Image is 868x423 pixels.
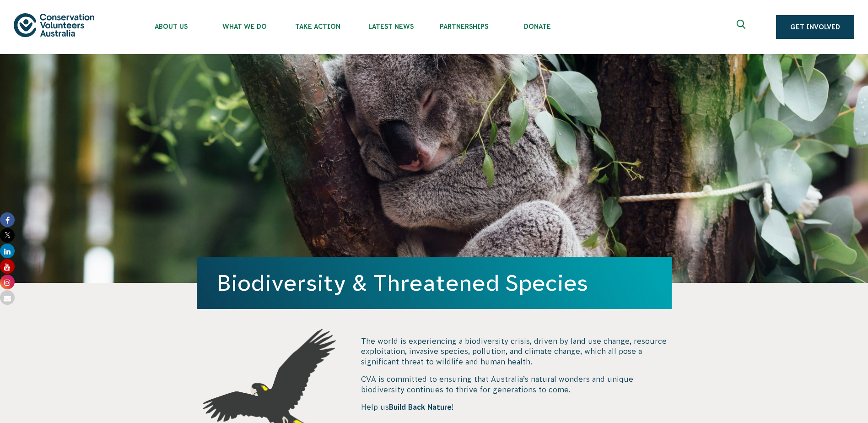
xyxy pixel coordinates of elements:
[361,374,671,395] p: CVA is committed to ensuring that Australia’s natural wonders and unique biodiversity continues t...
[361,402,671,412] p: Help us !
[208,23,281,30] span: What We Do
[281,23,354,30] span: Take Action
[731,16,753,38] button: Expand search box Close search box
[501,23,574,30] span: Donate
[737,20,748,34] span: Expand search box
[776,15,854,39] a: Get Involved
[361,336,671,367] p: The world is experiencing a biodiversity crisis, driven by land use change, resource exploitation...
[217,271,652,295] h1: Biodiversity & Threatened Species
[14,13,94,37] img: logo.svg
[427,23,501,30] span: Partnerships
[389,403,452,411] strong: Build Back Nature
[135,23,208,30] span: About Us
[354,23,427,30] span: Latest News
